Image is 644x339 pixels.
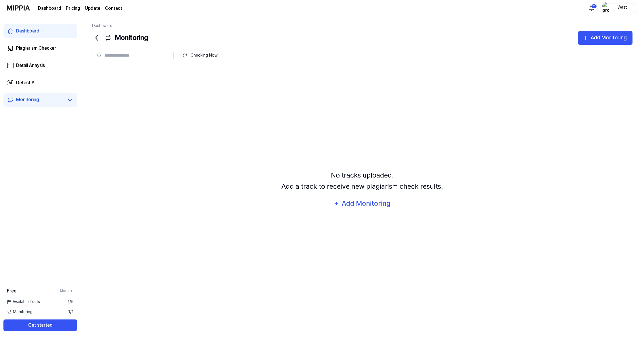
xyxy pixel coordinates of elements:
[105,5,122,12] a: Contact
[7,288,16,294] span: Free
[3,319,77,331] button: Get started
[587,3,596,13] button: 알림2
[179,51,223,60] button: Checking Now
[578,31,632,45] button: Add Monitoring
[330,197,394,210] button: Add Monitoring
[16,62,45,69] div: Detail Anaysis
[68,299,74,305] span: 1 / 5
[281,170,443,192] div: No tracks uploaded. Add a track to receive new plagiarism check results.
[602,2,609,14] img: profile
[3,59,77,72] a: Detail Anaysis
[7,309,32,315] span: Monitoring
[3,24,77,38] a: Dashboard
[591,4,597,9] div: 2
[3,76,77,90] a: Detect AI
[92,31,148,45] div: Monitoring
[611,5,633,11] div: Wast
[92,23,112,28] a: Dashboard
[16,28,39,34] div: Dashboard
[16,79,36,86] div: Detect AI
[85,5,100,12] a: Update
[600,3,637,13] button: profileWast
[38,5,61,12] a: Dashboard
[68,309,74,315] span: 1 / 1
[16,96,39,104] div: Monitoring
[66,5,80,12] a: Pricing
[588,5,595,11] img: 알림
[16,45,56,52] div: Plagiarism Checker
[3,41,77,55] a: Plagiarism Checker
[60,288,74,293] a: More
[591,34,627,42] div: Add Monitoring
[7,299,40,305] span: Available Tests
[341,198,391,209] div: Add Monitoring
[7,96,64,104] a: Monitoring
